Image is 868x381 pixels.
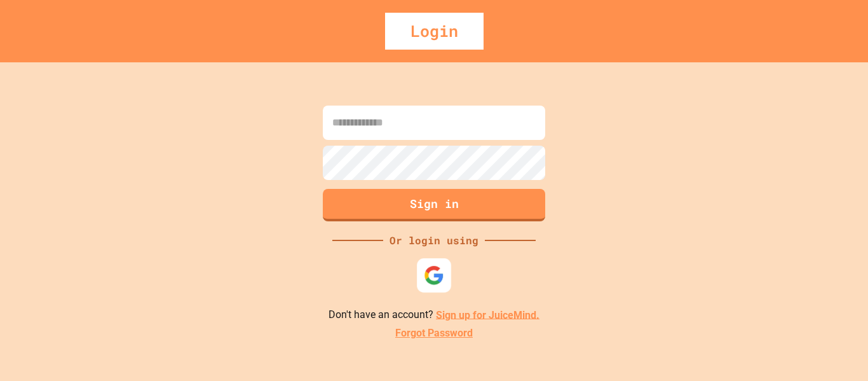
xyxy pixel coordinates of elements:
div: Or login using [383,233,485,248]
a: Sign up for JuiceMind. [436,308,539,321]
div: Login [385,13,484,50]
button: Sign in [323,189,545,221]
a: Forgot Password [395,326,473,341]
p: Don't have an account? [329,307,539,323]
img: google-icon.svg [424,265,444,285]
